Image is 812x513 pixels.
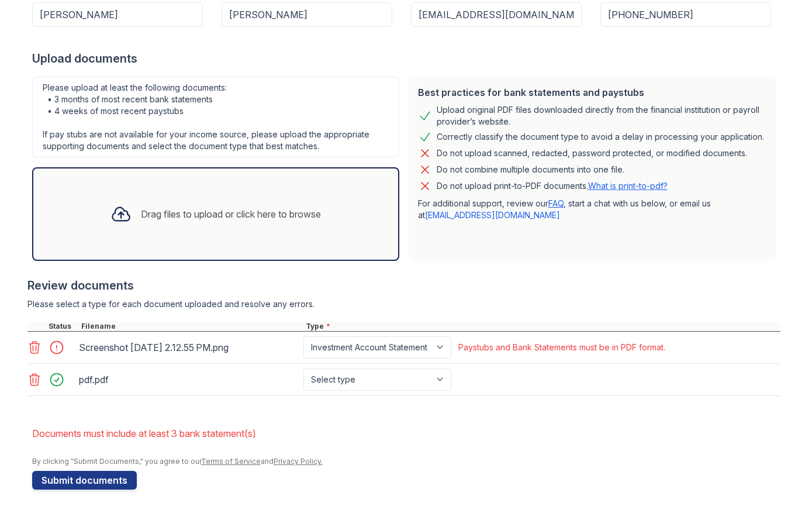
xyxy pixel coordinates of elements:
div: Correctly classify the document type to avoid a delay in processing your application. [437,130,764,144]
li: Documents must include at least 3 bank statement(s) [32,422,780,445]
p: Do not upload print-to-PDF documents. [437,180,668,192]
div: Filename [79,322,303,331]
div: Upload original PDF files downloaded directly from the financial institution or payroll provider’... [437,104,766,128]
div: Upload documents [32,50,780,67]
div: Do not combine multiple documents into one file. [437,163,624,177]
div: Type [303,322,780,331]
a: [EMAIL_ADDRESS][DOMAIN_NAME] [425,210,560,220]
div: Paystubs and Bank Statements must be in PDF format. [458,342,665,353]
div: Do not upload scanned, redacted, password protected, or modified documents. [437,146,747,160]
a: Privacy Policy. [274,457,323,466]
div: Please select a type for each document uploaded and resolve any errors. [27,298,780,310]
div: Status [46,322,79,331]
p: For additional support, review our , start a chat with us below, or email us at [418,198,766,221]
a: What is print-to-pdf? [588,181,668,191]
div: Drag files to upload or click here to browse [141,207,321,221]
div: pdf.pdf [79,370,299,389]
a: FAQ [548,198,564,208]
div: By clicking "Submit Documents," you agree to our and [32,457,780,466]
div: Best practices for bank statements and paystubs [418,85,766,99]
div: Please upload at least the following documents: • 3 months of most recent bank statements • 4 wee... [32,76,399,158]
div: Screenshot [DATE] 2.12.55 PM.png [79,338,299,357]
button: Submit documents [32,471,137,490]
a: Terms of Service [201,457,261,466]
div: Review documents [27,277,780,294]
